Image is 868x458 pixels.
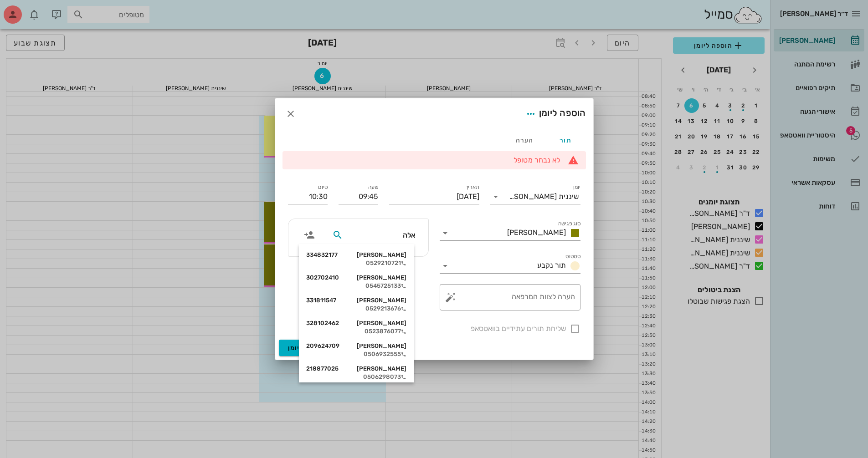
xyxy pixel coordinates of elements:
[306,365,406,372] div: [PERSON_NAME]
[306,251,406,259] div: [PERSON_NAME]
[306,328,406,335] div: 0523876077
[490,189,580,204] div: יומןשיננית [PERSON_NAME]
[301,155,560,165] li: לא נבחר מטופל
[306,274,406,281] div: [PERSON_NAME]
[368,184,378,191] label: שעה
[306,297,406,304] div: [PERSON_NAME]
[306,342,406,350] div: [PERSON_NAME]
[537,261,566,270] span: תור נקבע
[288,344,327,352] span: הוספה ליומן
[306,365,339,372] span: 218877025
[523,106,586,122] div: הוספה ליומן
[504,129,545,151] div: הערה
[306,320,406,327] div: [PERSON_NAME]
[306,260,406,267] div: 0529210721
[440,259,580,273] div: סטטוסתור נקבע
[306,320,339,327] span: 328102462
[558,220,580,227] label: סוג פגישה
[306,282,406,290] div: 0545725133
[306,251,338,259] span: 334832177
[279,340,336,356] button: הוספה ליומן
[306,342,339,350] span: 209624709
[509,193,579,201] div: שיננית [PERSON_NAME]
[306,373,406,381] div: 0506298073
[507,228,566,237] span: [PERSON_NAME]
[306,297,336,304] span: 331811547
[306,305,406,312] div: 0529213676
[306,351,406,358] div: 0506932555
[545,129,586,151] div: תור
[306,274,339,281] span: 302702410
[565,253,580,260] label: סטטוס
[573,184,580,191] label: יומן
[318,184,328,191] label: סיום
[465,184,479,191] label: תאריך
